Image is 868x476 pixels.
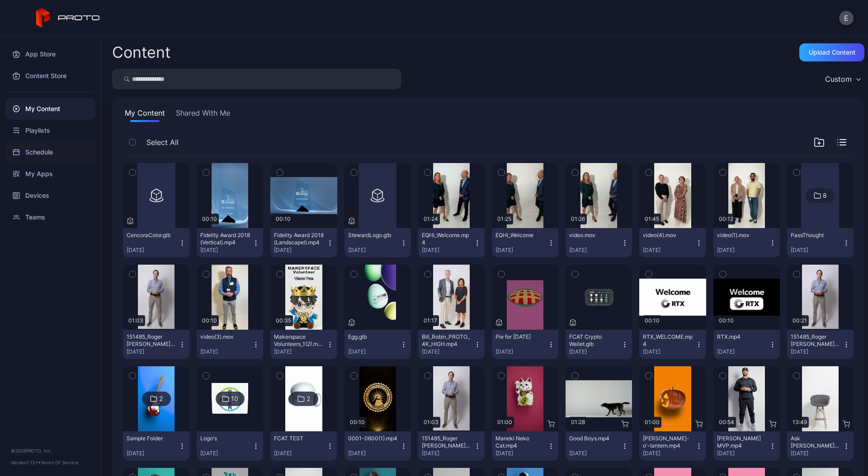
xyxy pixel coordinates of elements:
[197,431,263,461] button: Logo's[DATE]
[344,330,411,359] button: Egg.glb[DATE]
[495,333,545,341] div: Pie for pi day
[791,247,843,254] div: [DATE]
[174,107,232,122] button: Shared With Me
[422,247,474,254] div: [DATE]
[799,43,864,61] button: Upload Content
[643,435,693,449] div: Jack-o'-lantern.mp4
[41,460,78,465] a: Terms Of Service
[200,247,252,254] div: [DATE]
[495,232,545,239] div: EQHI_Welcome
[492,228,558,257] button: EQHI_Welcome[DATE]
[127,450,179,457] div: [DATE]
[643,232,693,239] div: video(4).mov
[197,330,263,359] button: video(3).mov[DATE]
[643,450,695,457] div: [DATE]
[200,435,250,442] div: Logo's
[566,228,632,257] button: video.mov[DATE]
[639,330,706,359] button: RTX_WELCOME.mp4[DATE]
[495,348,547,355] div: [DATE]
[274,232,324,246] div: Fidelity Award 2018 (Landscapel).mp4
[197,228,263,257] button: Fidelity Award 2018 (Vertical).mp4[DATE]
[348,333,398,341] div: Egg.glb
[566,330,632,359] button: FCAT Crypto Wallet.glb[DATE]
[270,330,337,359] button: Makerspace Volunteers_1(2).mp4[DATE]
[123,330,189,359] button: 151485_Roger [PERSON_NAME] FCAT Patent PROTO (1).mp4[DATE]
[307,395,310,403] div: 2
[123,431,189,461] button: Sample Folder[DATE]
[717,435,767,449] div: Albert Pujols MVP.mp4
[492,431,558,461] button: Maneki Neko Cat.mp4[DATE]
[5,43,95,65] a: App Store
[418,228,485,257] button: EQHI_Welcome.mp4[DATE]
[566,431,632,461] button: Good Boys.mp4[DATE]
[717,450,769,457] div: [DATE]
[5,98,95,120] a: My Content
[791,435,840,449] div: Ask Tim Draper Anything(1).mp4
[643,333,693,348] div: RTX_WELCOME.mp4
[569,247,621,254] div: [DATE]
[344,228,411,257] button: StewardLogo.glb[DATE]
[231,395,238,403] div: 10
[348,435,398,442] div: 0001-0600(1).mp4
[791,232,840,239] div: PassThought
[418,330,485,359] button: Bill_Robin_PROTO_4K_HIGH.mp4[DATE]
[274,247,326,254] div: [DATE]
[418,431,485,461] button: 151485_Roger [PERSON_NAME] FCAT Patent PROTO(1).mp4[DATE]
[821,69,864,89] button: Custom
[713,431,780,461] button: [PERSON_NAME] MVP.mp4[DATE]
[112,45,170,60] div: Content
[200,333,250,341] div: video(3).mov
[5,120,95,141] a: Playlists
[274,450,326,457] div: [DATE]
[791,348,843,355] div: [DATE]
[791,333,840,348] div: 151485_Roger Stiles FCAT Patent PROTO_v2_1.mp4
[5,141,95,163] a: Schedule
[200,348,252,355] div: [DATE]
[809,49,855,56] div: Upload Content
[839,11,854,25] button: E
[127,232,176,239] div: CencoraColor.glb
[146,137,179,148] span: Select All
[11,447,90,454] div: © 2025 PROTO, Inc.
[274,435,324,442] div: FCAT TEST
[422,348,474,355] div: [DATE]
[422,232,472,246] div: EQHI_Welcome.mp4
[5,163,95,185] a: My Apps
[344,431,411,461] button: 0001-0600(1).mp4[DATE]
[569,450,621,457] div: [DATE]
[717,247,769,254] div: [DATE]
[569,232,619,239] div: video.mov
[5,65,95,87] a: Content Store
[495,435,545,449] div: Maneki Neko Cat.mp4
[348,348,400,355] div: [DATE]
[422,333,472,348] div: Bill_Robin_PROTO_4K_HIGH.mp4
[11,460,41,465] span: Version 1.13.1 •
[787,431,854,461] button: Ask [PERSON_NAME] Anything(1).mp4[DATE]
[569,333,619,348] div: FCAT Crypto Wallet.glb
[495,450,547,457] div: [DATE]
[274,348,326,355] div: [DATE]
[787,228,854,257] button: PassThought[DATE]
[270,431,337,461] button: FCAT TEST[DATE]
[717,333,767,341] div: RTX.mp4
[123,228,189,257] button: CencoraColor.glb[DATE]
[5,185,95,206] a: Devices
[422,450,474,457] div: [DATE]
[127,333,176,348] div: 151485_Roger Stiles FCAT Patent PROTO (1).mp4
[127,435,176,442] div: Sample Folder
[569,348,621,355] div: [DATE]
[5,206,95,228] a: Teams
[825,75,852,84] div: Custom
[495,247,547,254] div: [DATE]
[159,395,163,403] div: 2
[127,247,179,254] div: [DATE]
[717,348,769,355] div: [DATE]
[787,330,854,359] button: 151485_Roger [PERSON_NAME] FCAT Patent PROTO_v2_1.mp4[DATE]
